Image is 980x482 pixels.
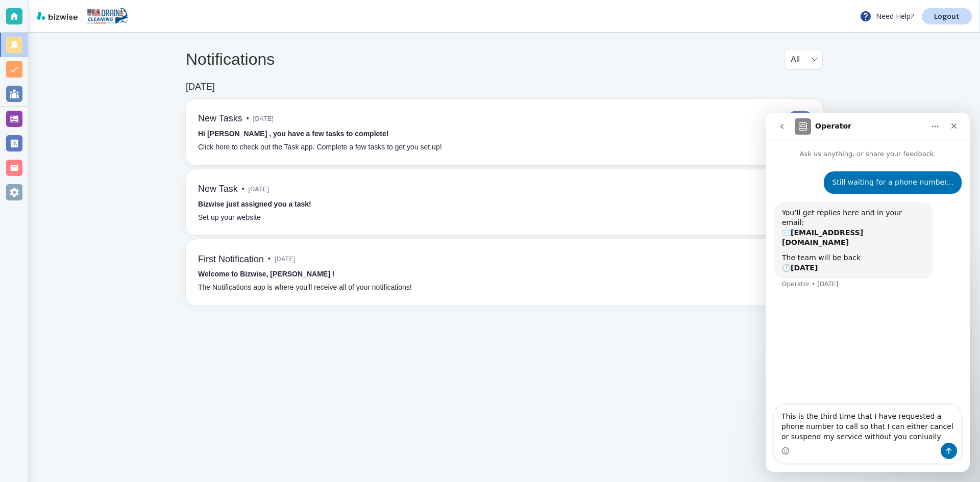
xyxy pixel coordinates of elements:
[860,10,914,22] p: Need Help?
[934,13,960,20] p: Logout
[198,184,238,195] h6: New Task
[186,99,823,165] a: New Tasks•[DATE]Hi [PERSON_NAME] , you have a few tasks to complete!Click here to check out the T...
[198,282,412,293] p: The Notifications app is where you’ll receive all of your notifications!
[37,12,78,20] img: bizwise
[186,49,275,69] h4: Notifications
[186,239,823,306] a: First Notification•[DATE]Welcome to Bizwise, [PERSON_NAME] !The Notifications app is where you’ll...
[198,142,442,153] p: Click here to check out the Task app. Complete a few tasks to get you set up!
[922,8,972,24] a: Logout
[86,8,128,24] img: USA Drain Cleaning Cape Cod
[268,253,271,265] p: •
[790,111,811,132] img: DashboardSidebarTasks.svg
[791,49,816,69] div: All
[242,184,244,195] p: •
[198,254,264,265] h6: First Notification
[198,270,334,278] strong: Welcome to Bizwise, [PERSON_NAME] !
[253,111,274,126] span: [DATE]
[186,82,215,93] h6: [DATE]
[247,113,249,124] p: •
[198,200,311,208] strong: Bizwise just assigned you a task!
[198,130,388,138] strong: Hi [PERSON_NAME] , you have a few tasks to complete!
[186,169,823,236] a: New Task•[DATE]Bizwise just assigned you a task!Set up your website[DATE]
[766,113,970,472] iframe: Intercom live chat
[198,212,261,223] p: Set up your website
[198,113,242,124] h6: New Tasks
[249,182,269,197] span: [DATE]
[275,251,296,267] span: [DATE]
